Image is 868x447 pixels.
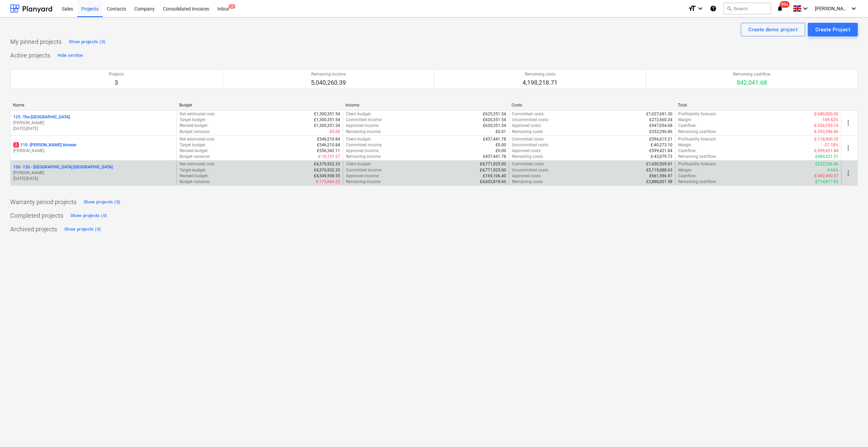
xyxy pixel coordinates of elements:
[512,167,549,173] p: Uncommitted costs :
[13,148,174,154] p: [PERSON_NAME]
[13,142,76,148] p: 110 - [PERSON_NAME] Annexe
[483,111,506,117] p: £625,351.54
[483,136,506,142] p: £437,441.78
[13,142,174,154] div: 2110 -[PERSON_NAME] Annexe[PERSON_NAME]
[180,154,210,160] p: Budget variance :
[179,103,340,107] div: Budget
[512,154,544,160] p: Remaining costs :
[649,173,672,179] p: £661,596.97
[496,129,506,135] p: £0.01
[678,179,717,185] p: Remaining cashflow :
[649,129,672,135] p: £353,296.86
[317,136,340,142] p: £546,210.84
[844,119,852,127] span: more_vert
[824,142,838,148] p: -27.18%
[733,79,770,87] p: 842,041.68
[180,136,215,142] p: Net estimated cost :
[346,142,382,148] p: Committed income :
[512,136,545,142] p: Committed costs :
[346,154,381,160] p: Remaining income :
[522,71,557,77] p: Remaining costs
[678,123,697,129] p: Cashflow :
[646,167,672,173] p: £3,119,088.63
[808,23,858,36] button: Create Project
[814,148,838,154] p: £-599,421.84
[314,111,340,117] p: £1,300,351.54
[10,198,77,206] p: Warranty period projects
[678,161,717,167] p: Profitability forecast :
[180,173,208,179] p: Revised budget :
[649,123,672,129] p: £947,054.68
[483,173,506,179] p: £169,106.40
[827,167,838,173] p: 4.66%
[844,169,852,177] span: more_vert
[314,173,340,179] p: £4,549,598.55
[346,173,379,179] p: Approved income :
[82,197,122,208] button: Show projects (0)
[180,129,210,135] p: Budget variance :
[13,103,174,107] div: Name
[748,25,798,34] div: Create demo project
[780,1,790,8] span: 99+
[649,136,672,142] p: £596,615.21
[741,23,805,36] button: Create demo project
[646,161,672,167] p: £1,430,509.91
[180,148,208,154] p: Revised budget :
[311,79,346,87] p: 5,040,260.39
[696,4,704,13] i: keyboard_arrow_down
[229,4,235,9] span: 2
[56,50,85,61] button: Hide section
[346,179,381,185] p: Remaining income :
[330,129,340,135] p: £0.00
[678,167,692,173] p: Margin :
[10,212,63,220] p: Completed projects
[678,173,697,179] p: Cashflow :
[480,179,506,185] p: £4,602,818.60
[512,173,541,179] p: Approved costs :
[13,164,113,170] p: 126 - 126 - [GEOGRAPHIC_DATA] [GEOGRAPHIC_DATA]
[678,129,717,135] p: Remaining cashflow :
[314,123,340,129] p: £1,300,351.54
[318,154,340,160] p: £-10,131.27
[13,164,174,182] div: 126 -126 - [GEOGRAPHIC_DATA] [GEOGRAPHIC_DATA][PERSON_NAME][DATE]-[DATE]
[651,154,672,160] p: £-43,079.73
[314,117,340,123] p: £1,300,351.54
[180,167,206,173] p: Target budget :
[64,226,101,233] div: Show projects (0)
[317,142,340,148] p: £546,210.84
[814,136,838,142] p: £-118,900.33
[180,123,208,129] p: Revised budget :
[649,117,672,123] p: £272,660.24
[346,148,379,154] p: Approved income :
[109,79,124,87] p: 3
[496,142,506,148] p: £0.00
[512,148,541,154] p: Approved costs :
[10,225,57,233] p: Archived projects
[646,111,672,117] p: £1,027,691.30
[63,224,103,235] button: Show projects (0)
[180,161,215,167] p: Net estimated cost :
[13,142,19,148] span: 2
[13,176,174,182] p: [DATE] - [DATE]
[314,161,340,167] p: £4,376,932.33
[678,154,717,160] p: Remaining cashflow :
[815,161,838,167] p: £222,326.46
[512,103,672,107] div: Costs
[13,120,174,126] p: [PERSON_NAME]
[821,117,838,123] p: -109.62%
[314,167,340,173] p: £4,376,932.33
[346,129,381,135] p: Remaining income :
[13,170,174,176] p: [PERSON_NAME]
[678,117,692,123] p: Margin :
[723,3,771,14] button: Search
[13,114,174,132] div: 125 -The [GEOGRAPHIC_DATA][PERSON_NAME][DATE]-[DATE]
[512,111,545,117] p: Committed costs :
[57,52,83,60] div: Hide section
[512,129,544,135] p: Remaining costs :
[710,4,717,13] i: Knowledge base
[180,111,215,117] p: Net estimated cost :
[346,103,506,107] div: Income
[483,117,506,123] p: £620,351.54
[646,179,672,185] p: £3,888,001.58
[815,6,849,11] span: [PERSON_NAME]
